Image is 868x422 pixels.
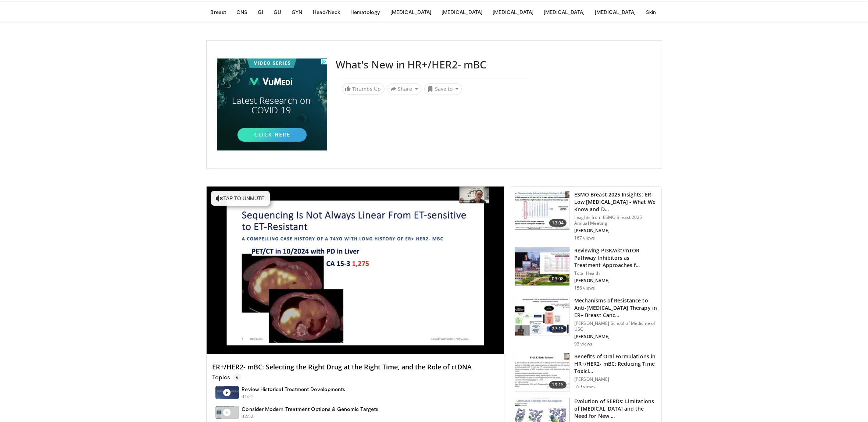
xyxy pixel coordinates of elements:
a: 13:04 ESMO Breast 2025 Insights: ER-Low [MEDICAL_DATA] - What We Know and D… Insights from ESMO B... [515,191,657,241]
button: GU [269,5,286,19]
span: 03:08 [549,275,567,283]
img: 080610b0-a2d1-4968-ad34-2b38353c9dcc.150x105_q85_crop-smart_upscale.jpg [515,191,569,230]
p: [PERSON_NAME] [574,278,657,284]
p: 01:21 [242,393,254,400]
span: 6 [233,373,241,381]
p: Insights from ESMO Breast 2025 Annual Meeting [574,214,657,226]
p: 559 views [574,384,595,390]
button: Hematology [346,5,385,19]
p: [PERSON_NAME] School of Medicine of USC [574,320,657,332]
button: Save to [424,83,462,95]
a: 19:15 Benefits of Oral Formulations in HR+/HER2- mBC: Reducing Time Toxici… [PERSON_NAME] 559 views [515,353,657,392]
h3: Reviewing PI3K/Akt/mTOR Pathway Inhibitors as Treatment Approaches f… [574,247,657,269]
img: e1cfad9f-c042-4e79-9884-9256007e47a9.150x105_q85_crop-smart_upscale.jpg [515,353,569,391]
span: 19:15 [549,381,567,389]
button: Breast [206,5,231,19]
button: [MEDICAL_DATA] [590,5,640,19]
p: 93 views [574,341,592,347]
button: Share [387,83,422,95]
button: Tap to unmute [211,191,270,206]
button: GYN [287,5,307,19]
p: [PERSON_NAME] [574,228,657,234]
iframe: Advertisement [541,58,651,150]
button: [MEDICAL_DATA] [386,5,436,19]
p: 167 views [574,235,595,241]
button: CNS [232,5,252,19]
button: Head/Neck [308,5,345,19]
a: Thumbs Up [342,83,385,95]
button: Skin [642,5,660,19]
button: [MEDICAL_DATA] [539,5,589,19]
h4: Consider Modern Treatment Options & Genomic Targets [242,406,379,412]
p: Total Health [574,270,657,276]
h3: Benefits of Oral Formulations in HR+/HER2- mBC: Reducing Time Toxici… [574,353,657,375]
h3: Mechanisms of Resistance to Anti-[MEDICAL_DATA] Therapy in ER+ Breast Canc… [574,297,657,319]
video-js: Video Player [207,187,504,354]
h3: What's New in HR+/HER2- mBC [336,58,532,71]
button: GI [253,5,268,19]
p: [PERSON_NAME] [574,376,657,382]
span: 27:15 [549,325,567,333]
p: 156 views [574,285,595,291]
h4: ER+/HER2- mBC: Selecting the Right Drug at the Right Time, and the Role of ctDNA [212,363,499,371]
p: Topics [212,373,241,381]
button: [MEDICAL_DATA] [437,5,487,19]
p: 02:52 [242,413,254,420]
span: 13:04 [549,219,567,227]
h3: Evolution of SERDs: Limitations of [MEDICAL_DATA] and the Need for New … [574,398,657,420]
p: [PERSON_NAME] [574,334,657,340]
button: [MEDICAL_DATA] [488,5,538,19]
a: 27:15 Mechanisms of Resistance to Anti-[MEDICAL_DATA] Therapy in ER+ Breast Canc… [PERSON_NAME] S... [515,297,657,347]
h4: Review Historical Treatment Developments [242,386,346,393]
img: 6278fe5f-9f48-46e4-a7dc-1a6d0ae69cdd.150x105_q85_crop-smart_upscale.jpg [515,247,569,286]
img: a0f846c0-0ff5-4803-8c7f-b3e79bbe8b6a.150x105_q85_crop-smart_upscale.jpg [515,297,569,336]
a: 03:08 Reviewing PI3K/Akt/mTOR Pathway Inhibitors as Treatment Approaches f… Total Health [PERSON_... [515,247,657,291]
iframe: Advertisement [217,58,327,150]
h3: ESMO Breast 2025 Insights: ER-Low [MEDICAL_DATA] - What We Know and D… [574,191,657,213]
